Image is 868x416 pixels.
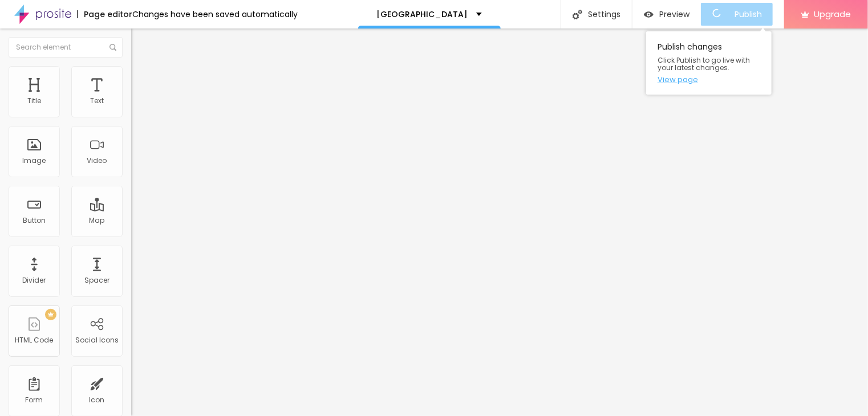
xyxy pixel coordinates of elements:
[132,10,298,18] div: Changes have been saved automatically
[26,396,43,404] div: Form
[23,217,46,225] div: Button
[658,56,760,71] span: Click Publish to go live with your latest changes.
[23,157,46,165] div: Image
[646,31,772,95] div: Publish changes
[658,76,760,83] a: View page
[109,44,116,51] img: Icone
[75,336,119,344] div: Social Icons
[27,97,41,105] div: Title
[90,217,105,225] div: Map
[77,10,132,18] div: Page editor
[90,97,104,105] div: Text
[84,276,109,284] div: Spacer
[735,10,762,19] span: Publish
[23,276,46,284] div: Divider
[659,10,689,19] span: Preview
[87,157,107,165] div: Video
[814,9,851,19] span: Upgrade
[9,37,123,58] input: Search element
[376,10,468,18] p: [GEOGRAPHIC_DATA]
[573,10,582,19] img: Icone
[90,396,105,404] div: Icon
[701,3,773,26] button: Publish
[644,10,654,19] img: view-1.svg
[131,28,868,416] iframe: Editor
[15,336,54,344] div: HTML Code
[632,3,701,26] button: Preview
